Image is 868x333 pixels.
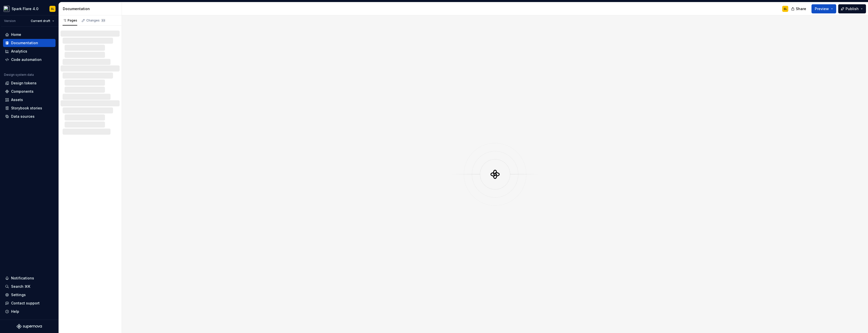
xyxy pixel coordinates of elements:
[11,284,30,289] div: Search ⌘K
[3,31,56,39] a: Home
[11,32,21,37] div: Home
[86,18,106,22] div: Changes
[17,324,42,329] svg: Supernova Logo
[784,7,787,11] div: SL
[4,6,10,12] img: d6852e8b-7cd7-4438-8c0d-f5a8efe2c281.png
[11,49,27,54] div: Analytics
[11,309,19,314] div: Help
[3,87,56,96] a: Components
[63,18,77,22] div: Pages
[3,307,56,316] button: Help
[789,4,809,13] button: Share
[3,56,56,64] a: Code automation
[12,6,38,11] div: Spark Flare 4.0
[3,104,56,112] a: Storybook stories
[3,96,56,104] a: Assets
[1,3,58,14] button: Spark Flare 4.0SL
[11,81,37,86] div: Design tokens
[838,4,866,13] button: Publish
[815,6,829,11] span: Preview
[796,6,806,11] span: Share
[51,7,54,11] div: SL
[3,79,56,87] a: Design tokens
[11,57,42,62] div: Code automation
[11,106,42,111] div: Storybook stories
[4,73,34,77] div: Design system data
[11,114,35,119] div: Data sources
[3,282,56,291] button: Search ⌘K
[11,301,40,306] div: Contact support
[29,17,57,25] button: Current draft
[63,6,120,11] div: Documentation
[11,276,34,281] div: Notifications
[31,19,50,23] span: Current draft
[11,292,26,297] div: Settings
[3,39,56,47] a: Documentation
[3,112,56,121] a: Data sources
[101,18,106,22] span: 33
[3,47,56,55] a: Analytics
[11,97,23,102] div: Assets
[11,40,38,45] div: Documentation
[3,291,56,299] a: Settings
[11,89,34,94] div: Components
[3,299,56,307] button: Contact support
[3,274,56,282] button: Notifications
[4,19,16,23] div: Version
[811,4,836,13] button: Preview
[846,6,859,11] span: Publish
